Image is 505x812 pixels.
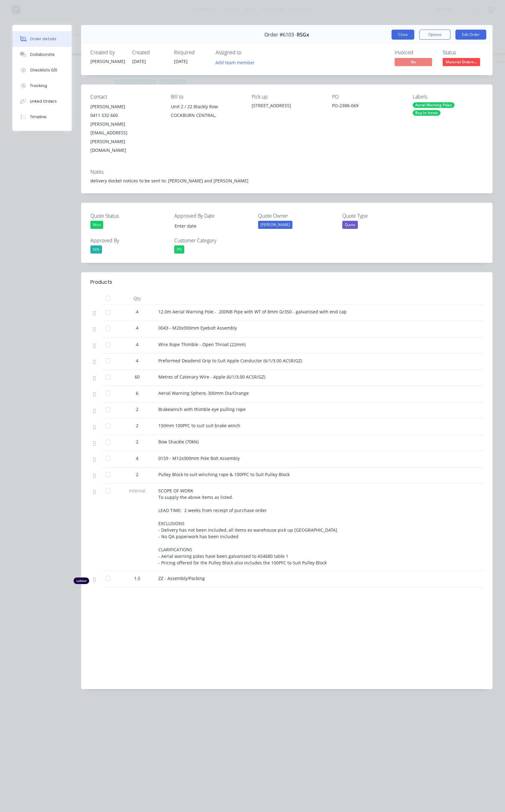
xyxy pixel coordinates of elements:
div: Quote [342,221,358,229]
div: 0411 532 660 [90,111,161,120]
div: Linked Orders [30,99,57,104]
button: Edit Order [455,30,486,40]
div: Aerial Warning Poles [413,102,454,108]
span: [DATE] [132,58,146,64]
div: Collaborate [30,52,55,57]
div: N/A [90,245,102,254]
div: PO [332,94,402,100]
span: 150mm 100PFC to suit suit brake winch [158,423,240,428]
button: Options [419,30,450,40]
span: Aerial Warning Sphere, 300mm Dia/Orange [158,390,249,396]
span: Bow Shackle (70kN) [158,439,199,445]
div: [PERSON_NAME][EMAIL_ADDRESS][PERSON_NAME][DOMAIN_NAME] [90,120,161,155]
div: Assigned to [216,50,278,56]
span: 4 [136,325,138,331]
label: Quote Owner [258,212,336,220]
div: Buy In Items [413,110,440,116]
div: Contact [90,94,161,100]
div: COCKBURN CENTRAL, [171,111,241,120]
span: 4 [136,357,138,364]
span: RSGx [297,32,309,38]
button: Linked Orders [12,94,72,109]
div: [PERSON_NAME]0411 532 660[PERSON_NAME][EMAIL_ADDRESS][PERSON_NAME][DOMAIN_NAME] [90,102,161,155]
div: Unit 2 / 22 Blackly RowCOCKBURN CENTRAL, [171,102,241,122]
span: 2 [136,438,138,445]
span: Preformed Deadend Grip to Suit Apple Conductor (6/1/3.00 ACSR/GZ) [158,358,302,364]
button: Material Ordere... [443,58,480,67]
div: PO-2388-069 [332,102,402,111]
input: Enter date [170,221,248,230]
span: Metres of Catenary Wire - Apple (6/1/3.00 ACSR/GZ) [158,374,265,380]
div: Products [90,278,112,286]
button: Tracking [12,78,72,94]
span: 0043 - M20x300mm Eyebolt Assembly [158,325,237,331]
div: Timeline [30,114,46,120]
span: 6 [136,390,138,396]
span: Wire Rope Thimble - Open Throat (22mm) [158,341,246,347]
span: 60 [135,374,140,380]
span: 1.5 [134,575,140,582]
label: Quote Type [342,212,420,220]
button: Order details [12,31,72,47]
div: Qty [118,292,156,305]
span: Brakewinch with thimble eye pulling rope [158,406,246,412]
span: 4 [136,455,138,462]
button: Add team member [216,58,258,66]
div: delivery docket notices to be sent to: [PERSON_NAME] and [PERSON_NAME] [90,177,483,184]
span: SCOPE OF WORK To supply the above items as listed. LEAD TIME: 2 weeks from receipt of purchase or... [158,488,337,566]
label: Quote Status [90,212,168,220]
div: [PERSON_NAME] [258,221,292,229]
span: 2 [136,422,138,429]
div: Invoiced [395,50,435,56]
span: 2 [136,471,138,478]
div: Required [174,50,208,56]
span: No [395,58,432,66]
div: Unit 2 / 22 Blackly Row [171,102,241,111]
span: Material Ordere... [443,58,480,66]
span: Pulley Block to suit winching rope & 100PFC to Suit Pulley Block [158,471,290,477]
div: [STREET_ADDRESS] [252,102,322,109]
div: Labour [74,578,89,584]
div: Labels [413,94,483,100]
label: Customer Category [174,237,252,244]
span: 4 [136,341,138,348]
div: Tracking [30,83,47,89]
div: PD [174,245,184,254]
div: [PERSON_NAME] [90,58,125,65]
label: Approved By [90,237,168,244]
span: [DATE] [174,58,188,64]
div: Created [132,50,166,56]
button: Timeline [12,109,72,125]
div: [PERSON_NAME] [90,102,161,111]
div: Order details [30,36,56,42]
label: Approved By Date [174,212,252,220]
div: Notes [90,169,483,175]
div: Checklists 0/0 [30,67,57,73]
span: Order #6103 - [264,32,297,38]
div: Bill to [171,94,241,100]
button: Checklists 0/0 [12,62,72,78]
span: ZZ - Assembly/Packing [158,575,205,581]
span: 4 [136,308,138,315]
div: Status [443,50,483,56]
span: 12.0m Aerial Warning Pole - 200NB Pipe with WT of 8mm Gr350 - galvanised with end cap [158,309,347,315]
span: 2 [136,406,138,413]
button: Collaborate [12,47,72,62]
div: Created by [90,50,125,56]
div: Won [90,221,103,229]
button: Add team member [212,58,258,66]
span: 0159 - M12x300mm Pole Bolt Assembly [158,455,240,461]
button: Close [392,30,414,40]
span: Internal [121,487,153,494]
div: Pick up [252,94,322,100]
